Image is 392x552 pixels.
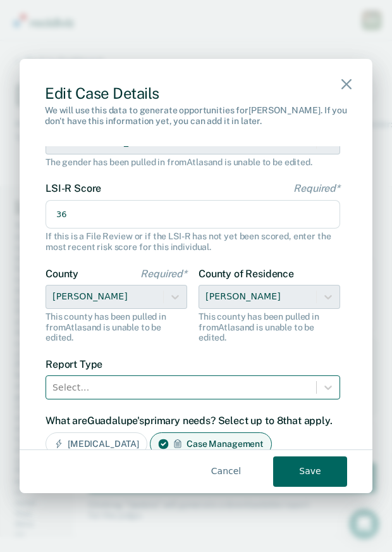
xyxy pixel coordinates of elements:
div: The gender has been pulled in from Atlas and is unable to be edited. [46,157,340,168]
div: This county has been pulled in from Atlas and is unable to be edited. [46,311,187,343]
span: Required* [293,182,340,194]
label: County [46,268,187,280]
label: LSI-R Score [46,182,340,194]
div: We will use this data to generate opportunities for [PERSON_NAME] . If you don't have this inform... [45,105,347,127]
div: Case Management [150,432,272,456]
div: Edit Case Details [45,84,347,103]
button: Save [273,456,347,487]
span: Required* [140,268,187,280]
button: Cancel [189,456,263,487]
div: [MEDICAL_DATA] [46,432,147,456]
div: This county has been pulled in from Atlas and is unable to be edited. [199,311,340,343]
label: What are Guadalupe's primary needs? Select up to 8 that apply. [46,415,340,427]
label: County of Residence [199,268,340,280]
div: If this is a File Review or if the LSI-R has not yet been scored, enter the most recent risk scor... [46,231,340,253]
label: Report Type [46,358,340,370]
